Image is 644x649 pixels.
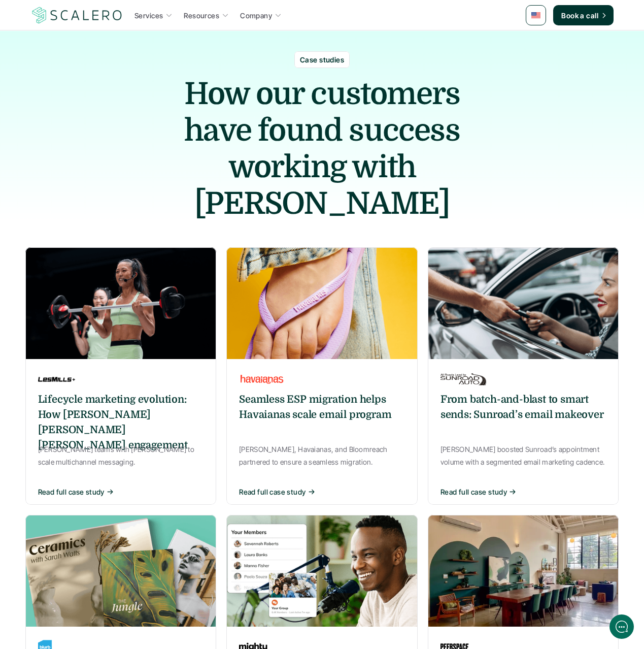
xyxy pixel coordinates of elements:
[226,515,418,627] img: Mobile interface of a community hub and a picture of a woman
[15,49,188,66] h1: Hi! Welcome to [GEOGRAPHIC_DATA].
[440,392,606,423] h6: From batch-and-blast to smart sends: Sunroad’s email makeover
[38,443,204,468] p: [PERSON_NAME] teams with [PERSON_NAME] to scale multichannel messaging.
[440,443,606,468] p: [PERSON_NAME] boosted Sunroad’s appointment volume with a segmented email marketing cadence.
[561,10,598,21] p: Book a call
[25,247,217,505] a: Lifecycle marketing evolution: How [PERSON_NAME] [PERSON_NAME] [PERSON_NAME] engagement[PERSON_NA...
[239,392,405,423] h6: Seamless ESP migration helps Havaianas scale email program
[85,355,128,362] span: We run on Gist
[226,247,418,505] a: Seamless ESP migration helps Havaianas scale email program[PERSON_NAME], Havaianas, and Bloomreac...
[239,443,405,468] p: [PERSON_NAME], Havaianas, and Bloomreach partnered to ensure a seamless migration.
[38,392,204,453] h6: Lifecycle marketing evolution: How [PERSON_NAME] [PERSON_NAME] [PERSON_NAME] engagement
[25,515,217,627] img: Three books placed together with different covers
[239,486,405,497] button: Read full case study
[157,76,487,222] h1: How our customers have found success working with [PERSON_NAME]
[15,68,188,116] h2: Let us know if we can help with lifecycle marketing.
[609,614,634,639] iframe: gist-messenger-bubble-iframe
[553,5,614,25] a: Book a call
[428,247,619,505] a: From batch-and-blast to smart sends: Sunroad’s email makeover[PERSON_NAME] boosted Sunroad’s appo...
[30,6,124,24] a: Scalero company logotype
[16,135,187,155] button: New conversation
[184,10,219,21] p: Resources
[30,6,124,25] img: Scalero company logotype
[65,141,122,149] span: New conversation
[428,515,619,627] img: A production set featuring two musicians
[440,486,507,497] p: Read full case study
[134,10,163,21] p: Services
[38,486,105,497] p: Read full case study
[440,486,606,497] button: Read full case study
[38,486,204,497] button: Read full case study
[300,54,344,65] p: Case studies
[240,10,272,21] p: Company
[239,486,306,497] p: Read full case study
